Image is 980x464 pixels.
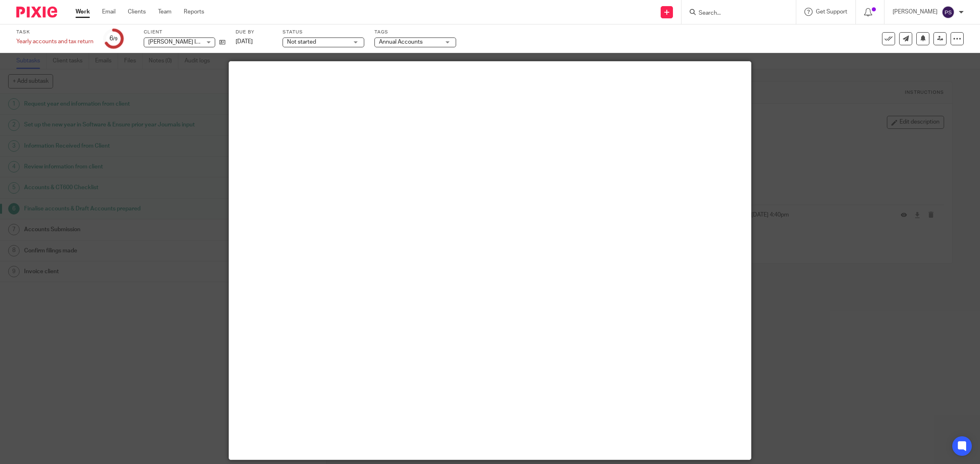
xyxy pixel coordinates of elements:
label: Status [283,29,364,35]
span: [DATE] [236,39,253,44]
a: Work [76,8,90,16]
span: Get Support [816,9,847,15]
p: [PERSON_NAME] [893,8,938,16]
label: Client [144,29,225,35]
span: [PERSON_NAME] Investments Ltd [148,39,236,45]
label: Due by [236,29,272,35]
div: 6 [109,34,118,43]
img: svg%3E [942,6,955,19]
label: Tags [374,29,456,35]
a: Reports [184,8,204,16]
div: Yearly accounts and tax return [16,38,94,46]
label: Task [16,29,94,35]
a: Team [158,8,171,16]
span: Annual Accounts [379,39,423,45]
input: Search [698,10,771,17]
a: Email [102,8,116,16]
span: Not started [287,39,316,45]
img: Pixie [16,7,57,18]
small: /9 [113,37,118,41]
a: Clients [128,8,146,16]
